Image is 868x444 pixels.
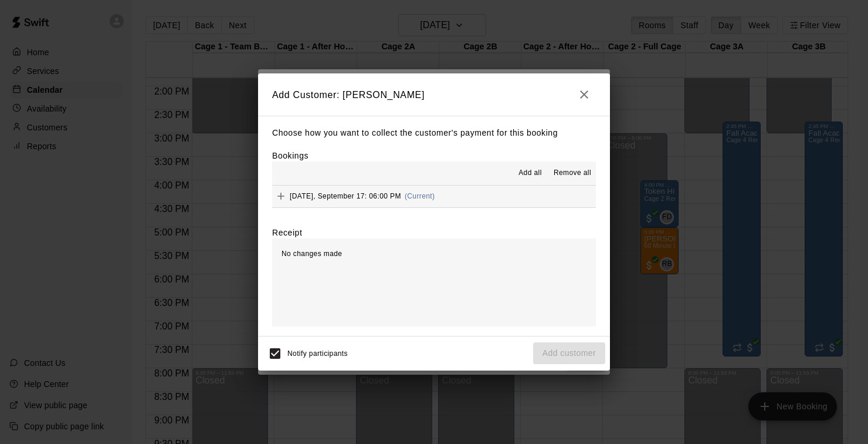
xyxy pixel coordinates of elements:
[272,191,290,200] span: Add
[258,73,610,116] h2: Add Customer: [PERSON_NAME]
[272,227,302,238] label: Receipt
[290,192,401,200] span: [DATE], September 17: 06:00 PM
[554,167,591,179] span: Remove all
[272,151,308,160] label: Bookings
[511,164,549,183] button: Add all
[518,167,542,179] span: Add all
[549,164,596,183] button: Remove all
[272,186,596,207] button: Add[DATE], September 17: 06:00 PM(Current)
[287,349,348,358] span: Notify participants
[282,250,342,258] span: No changes made
[272,126,596,140] p: Choose how you want to collect the customer's payment for this booking
[405,192,435,200] span: (Current)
